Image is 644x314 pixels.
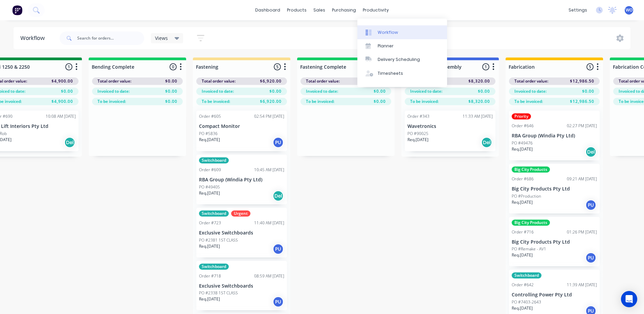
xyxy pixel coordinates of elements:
[468,98,490,105] span: $8,320.00
[512,176,534,182] div: Order #686
[273,244,284,254] div: PU
[514,98,543,105] span: To be invoiced:
[410,98,439,105] span: To be invoiced:
[12,5,22,15] img: Factory
[46,113,76,119] div: 10:08 AM [DATE]
[378,70,403,76] div: Timesheets
[199,184,220,190] p: PO #49405
[260,98,282,105] span: $6,920.00
[570,98,594,105] span: $12,986.50
[64,137,75,148] div: Del
[310,5,329,15] div: sales
[199,220,221,226] div: Order #723
[273,296,284,307] div: PU
[199,137,220,143] p: Req. [DATE]
[512,239,597,245] p: Big City Products Pty Ltd
[252,5,284,15] a: dashboard
[357,25,447,39] a: Workflow
[512,186,597,192] p: Big City Products Pty Ltd
[306,78,340,84] span: Total order value:
[357,39,447,53] a: Planner
[97,98,126,105] span: To be invoiced:
[621,291,637,307] div: Open Intercom Messenger
[196,208,287,257] div: SwitchboardUrgentOrder #72311:40 AM [DATE]Exclusive SwitchboardsPO #2381 1ST CLASSReq.[DATE]PU
[196,111,287,151] div: Order #60502:54 PM [DATE]Compact MonitorPO #5836Req.[DATE]PU
[199,237,238,243] p: PO #2381 1ST CLASS
[378,57,420,63] div: Delivery Scheduling
[512,220,550,226] div: Big City Products
[196,155,287,204] div: SwitchboardOrder #60910:45 AM [DATE]RBA Group (Windia Pty Ltd)PO #49405Req.[DATE]Del
[199,157,229,163] div: Switchboard
[202,78,236,84] span: Total order value:
[509,217,600,267] div: Big City ProductsOrder #71601:26 PM [DATE]Big City Products Pty LtdPO #Remake - AV1Req.[DATE]PU
[407,137,428,143] p: Req. [DATE]
[284,5,310,15] div: products
[199,283,284,289] p: Exclusive Switchboards
[512,146,533,152] p: Req. [DATE]
[509,111,600,160] div: PriorityOrder #64602:27 PM [DATE]RBA Group (Windia Pty Ltd)PO #49476Req.[DATE]Del
[512,229,534,235] div: Order #716
[514,78,548,84] span: Total order value:
[512,140,533,146] p: PO #49476
[585,200,596,210] div: PU
[97,78,131,84] span: Total order value:
[478,88,490,94] span: $0.00
[196,261,287,311] div: SwitchboardOrder #71808:59 AM [DATE]Exclusive SwitchboardsPO #2338 1ST CLASSReq.[DATE]PU
[585,252,596,263] div: PU
[512,272,541,278] div: Switchboard
[512,193,541,199] p: PO #Production
[254,220,284,226] div: 11:40 AM [DATE]
[378,29,398,36] div: Workflow
[199,264,229,270] div: Switchboard
[410,88,442,94] span: Invoiced to date:
[165,88,177,94] span: $0.00
[407,113,429,119] div: Order #343
[199,290,238,296] p: PO #2338 1ST CLASS
[77,31,144,45] input: Search for orders...
[570,78,594,84] span: $12,986.50
[199,177,284,183] p: RBA Group (Windia Pty Ltd)
[199,131,218,137] p: PO #5836
[512,123,534,129] div: Order #646
[199,210,229,217] div: Switchboard
[512,133,597,139] p: RBA Group (Windia Pty Ltd)
[273,190,284,201] div: Del
[512,113,531,119] div: Priority
[374,88,386,94] span: $0.00
[585,147,596,157] div: Del
[165,78,177,84] span: $0.00
[306,98,334,105] span: To be invoiced:
[254,273,284,279] div: 08:59 AM [DATE]
[20,34,48,42] div: Workflow
[202,98,230,105] span: To be invoiced:
[199,296,220,302] p: Req. [DATE]
[407,131,428,137] p: PO #90025
[254,167,284,173] div: 10:45 AM [DATE]
[199,124,284,129] p: Compact Monitor
[199,230,284,236] p: Exclusive Switchboards
[512,282,534,288] div: Order #642
[565,5,591,15] div: settings
[254,113,284,119] div: 02:54 PM [DATE]
[61,88,73,94] span: $0.00
[199,243,220,249] p: Req. [DATE]
[567,229,597,235] div: 01:26 PM [DATE]
[481,137,492,148] div: Del
[155,35,168,42] span: Views
[512,299,541,305] p: PO #7403-2643
[306,88,338,94] span: Invoiced to date:
[567,123,597,129] div: 02:27 PM [DATE]
[165,98,177,105] span: $0.00
[582,88,594,94] span: $0.00
[512,292,597,298] p: Controlling Power Pty Ltd
[374,98,386,105] span: $0.00
[357,67,447,80] a: Timesheets
[567,282,597,288] div: 11:39 AM [DATE]
[512,246,546,252] p: PO #Remake - AV1
[97,88,130,94] span: Invoiced to date:
[359,5,392,15] div: productivity
[260,78,282,84] span: $6,920.00
[329,5,359,15] div: purchasing
[512,199,533,205] p: Req. [DATE]
[463,113,493,119] div: 11:33 AM [DATE]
